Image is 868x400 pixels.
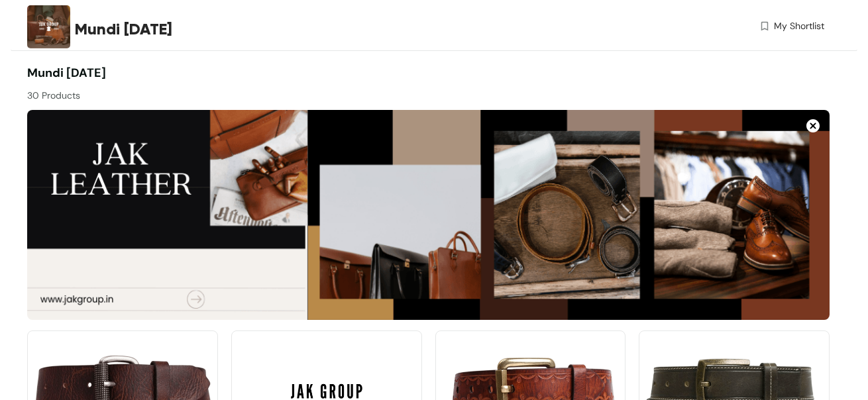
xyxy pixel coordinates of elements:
span: Mundi [DATE] [27,65,106,81]
div: 30 Products [27,82,429,103]
img: fa9dc984-f7a3-4f2e-b276-781a80208946 [27,110,830,320]
span: Mundi [DATE] [75,17,172,41]
span: My Shortlist [774,19,824,33]
img: Close [806,119,820,132]
img: wishlist [759,19,771,33]
img: Buyer Portal [27,5,70,48]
